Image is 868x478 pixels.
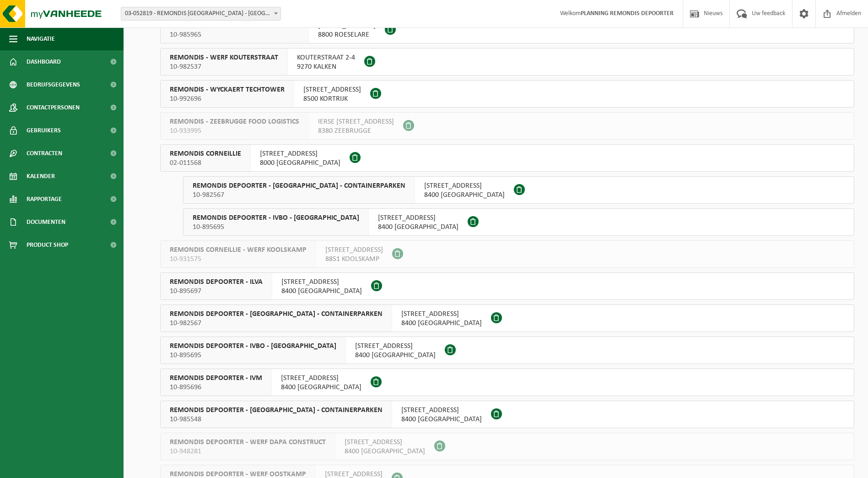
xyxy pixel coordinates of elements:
[424,190,505,200] span: 8400 [GEOGRAPHIC_DATA]
[193,190,405,200] span: 10-982567
[27,234,68,256] span: Product Shop
[170,158,241,168] span: 02-011568
[27,165,55,188] span: Kalender
[121,7,280,20] span: 03-052819 - REMONDIS WEST-VLAANDEREN - OOSTENDE
[355,342,436,351] span: [STREET_ADDRESS]
[325,245,383,255] span: [STREET_ADDRESS]
[281,277,362,287] span: [STREET_ADDRESS]
[345,447,425,456] span: 8400 [GEOGRAPHIC_DATA]
[297,62,355,71] span: 9270 KALKEN
[170,30,299,39] span: 10-985965
[193,223,359,232] span: 10-895695
[160,304,854,332] button: REMONDIS DEPOORTER - [GEOGRAPHIC_DATA] - CONTAINERPARKEN 10-982567 [STREET_ADDRESS]8400 [GEOGRAPH...
[160,272,854,300] button: REMONDIS DEPOORTER - ILVA 10-895697 [STREET_ADDRESS]8400 [GEOGRAPHIC_DATA]
[303,94,361,103] span: 8500 KORTRIJK
[170,310,383,319] span: REMONDIS DEPOORTER - [GEOGRAPHIC_DATA] - CONTAINERPARKEN
[170,126,299,136] span: 10-933995
[303,85,361,94] span: [STREET_ADDRESS]
[160,369,854,396] button: REMONDIS DEPOORTER - IVM 10-895696 [STREET_ADDRESS]8400 [GEOGRAPHIC_DATA]
[260,149,340,158] span: [STREET_ADDRESS]
[170,245,307,255] span: REMONDIS CORNEILLIE - WERF KOOLSKAMP
[170,277,263,287] span: REMONDIS DEPOORTER - ILVA
[260,158,340,168] span: 8000 [GEOGRAPHIC_DATA]
[401,310,482,319] span: [STREET_ADDRESS]
[170,319,383,328] span: 10-982567
[27,50,61,73] span: Dashboard
[297,53,355,62] span: KOUTERSTRAAT 2-4
[401,319,482,328] span: 8400 [GEOGRAPHIC_DATA]
[401,415,482,424] span: 8400 [GEOGRAPHIC_DATA]
[281,287,362,296] span: 8400 [GEOGRAPHIC_DATA]
[27,188,62,211] span: Rapportage
[281,383,361,392] span: 8400 [GEOGRAPHIC_DATA]
[193,181,405,190] span: REMONDIS DEPOORTER - [GEOGRAPHIC_DATA] - CONTAINERPARKEN
[170,287,263,296] span: 10-895697
[193,213,359,223] span: REMONDIS DEPOORTER - IVBO - [GEOGRAPHIC_DATA]
[170,438,326,447] span: REMONDIS DEPOORTER - WERF DAPA CONSTRUCT
[170,383,262,392] span: 10-895696
[170,342,336,351] span: REMONDIS DEPOORTER - IVBO - [GEOGRAPHIC_DATA]
[27,211,65,234] span: Documenten
[27,96,80,119] span: Contactpersonen
[160,337,854,364] button: REMONDIS DEPOORTER - IVBO - [GEOGRAPHIC_DATA] 10-895695 [STREET_ADDRESS]8400 [GEOGRAPHIC_DATA]
[170,53,278,62] span: REMONDIS - WERF KOUTERSTRAAT
[170,415,383,424] span: 10-985548
[170,149,241,158] span: REMONDIS CORNEILLIE
[27,73,80,96] span: Bedrijfsgegevens
[170,255,307,264] span: 10-931575
[170,447,326,456] span: 10-948281
[318,117,394,126] span: IERSE [STREET_ADDRESS]
[401,406,482,415] span: [STREET_ADDRESS]
[170,94,285,103] span: 10-992696
[160,80,854,108] button: REMONDIS - WYCKAERT TECHTOWER 10-992696 [STREET_ADDRESS]8500 KORTRIJK
[160,144,854,172] button: REMONDIS CORNEILLIE 02-011568 [STREET_ADDRESS]8000 [GEOGRAPHIC_DATA]
[160,401,854,428] button: REMONDIS DEPOORTER - [GEOGRAPHIC_DATA] - CONTAINERPARKEN 10-985548 [STREET_ADDRESS]8400 [GEOGRAPH...
[27,142,62,165] span: Contracten
[170,62,278,71] span: 10-982537
[581,10,674,17] strong: PLANNING REMONDIS DEPOORTER
[170,117,299,126] span: REMONDIS - ZEEBRUGGE FOOD LOGISTICS
[318,126,394,136] span: 8380 ZEEBRUGGE
[281,374,361,383] span: [STREET_ADDRESS]
[27,119,61,142] span: Gebruikers
[160,48,854,76] button: REMONDIS - WERF KOUTERSTRAAT 10-982537 KOUTERSTRAAT 2-49270 KALKEN
[160,16,854,43] button: REMONDIS - WERF CHRISTIAENS MANDEL 10-985965 [STREET_ADDRESS]8800 ROESELARE
[27,27,55,50] span: Navigatie
[170,85,285,94] span: REMONDIS - WYCKAERT TECHTOWER
[378,213,458,223] span: [STREET_ADDRESS]
[355,351,436,360] span: 8400 [GEOGRAPHIC_DATA]
[183,176,854,204] button: REMONDIS DEPOORTER - [GEOGRAPHIC_DATA] - CONTAINERPARKEN 10-982567 [STREET_ADDRESS]8400 [GEOGRAPH...
[318,30,376,39] span: 8800 ROESELARE
[183,208,854,236] button: REMONDIS DEPOORTER - IVBO - [GEOGRAPHIC_DATA] 10-895695 [STREET_ADDRESS]8400 [GEOGRAPHIC_DATA]
[170,406,383,415] span: REMONDIS DEPOORTER - [GEOGRAPHIC_DATA] - CONTAINERPARKEN
[121,7,281,21] span: 03-052819 - REMONDIS WEST-VLAANDEREN - OOSTENDE
[345,438,425,447] span: [STREET_ADDRESS]
[325,255,383,264] span: 8851 KOOLSKAMP
[424,181,505,190] span: [STREET_ADDRESS]
[170,351,336,360] span: 10-895695
[170,374,262,383] span: REMONDIS DEPOORTER - IVM
[378,223,458,232] span: 8400 [GEOGRAPHIC_DATA]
